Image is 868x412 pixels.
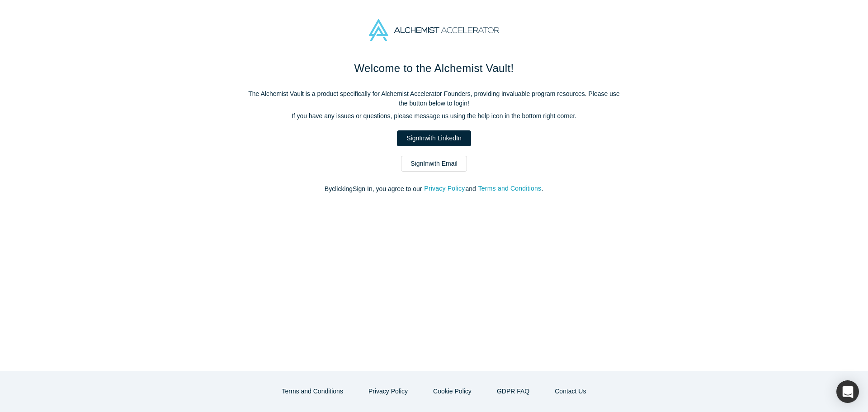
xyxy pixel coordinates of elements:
[369,19,499,41] img: Alchemist Accelerator Logo
[359,383,417,399] button: Privacy Policy
[424,183,465,194] button: Privacy Policy
[244,60,624,77] h1: Welcome to the Alchemist Vault!
[244,111,624,121] p: If you have any issues or questions, please message us using the help icon in the bottom right co...
[487,383,539,399] a: GDPR FAQ
[545,383,595,399] button: Contact Us
[397,130,471,146] a: SignInwith LinkedIn
[478,183,542,194] button: Terms and Conditions
[273,383,353,399] button: Terms and Conditions
[424,383,481,399] button: Cookie Policy
[244,184,624,194] p: By clicking Sign In , you agree to our and .
[401,156,467,172] a: SignInwith Email
[244,89,624,108] p: The Alchemist Vault is a product specifically for Alchemist Accelerator Founders, providing inval...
